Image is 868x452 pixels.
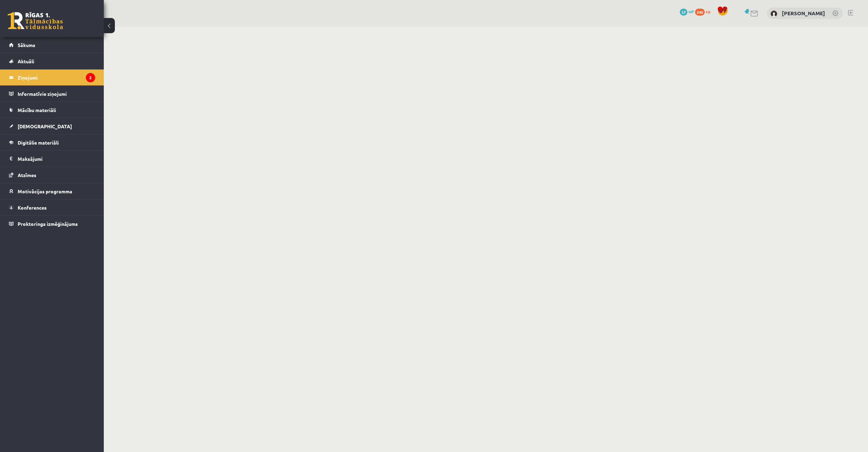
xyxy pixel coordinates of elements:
span: Atzīmes [18,172,36,178]
span: Digitālie materiāli [18,139,59,146]
a: Motivācijas programma [9,183,95,199]
span: mP [688,9,694,14]
img: Timurs Lozovskis [770,10,777,17]
a: [DEMOGRAPHIC_DATA] [9,118,95,134]
span: Aktuāli [18,58,34,64]
a: Mācību materiāli [9,102,95,118]
span: Motivācijas programma [18,188,72,194]
span: xp [706,9,710,14]
a: Digitālie materiāli [9,135,95,150]
legend: Informatīvie ziņojumi [18,86,95,102]
a: Proktoringa izmēģinājums [9,216,95,232]
a: Aktuāli [9,53,95,69]
a: Sākums [9,37,95,53]
span: Mācību materiāli [18,107,56,113]
a: Maksājumi [9,151,95,167]
span: Sākums [18,42,35,48]
span: Konferences [18,204,47,211]
legend: Ziņojumi [18,70,95,85]
legend: Maksājumi [18,151,95,167]
a: 57 mP [680,9,694,14]
span: Proktoringa izmēģinājums [18,221,78,227]
a: Rīgas 1. Tālmācības vidusskola [8,12,63,29]
span: 240 [695,9,705,16]
a: 240 xp [695,9,714,14]
span: [DEMOGRAPHIC_DATA] [18,123,72,129]
i: 2 [86,73,95,82]
a: [PERSON_NAME] [782,10,825,17]
a: Informatīvie ziņojumi [9,86,95,102]
a: Ziņojumi2 [9,70,95,85]
span: 57 [680,9,687,16]
a: Konferences [9,200,95,215]
a: Atzīmes [9,167,95,183]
